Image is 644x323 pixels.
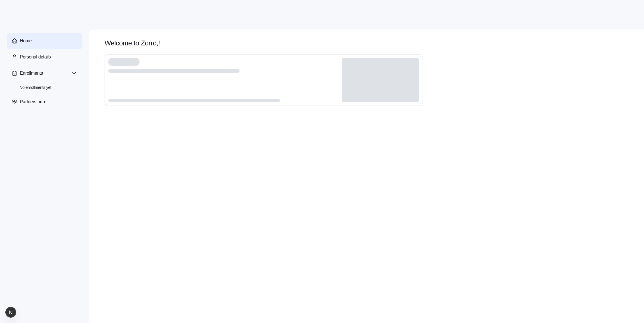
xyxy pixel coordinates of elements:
span: Personal details [20,54,51,61]
h1: Welcome to Zorro, ! [105,39,626,47]
span: Enrollments [20,70,43,77]
span: Partners hub [20,98,45,106]
span: No enrollments yet [20,85,51,90]
span: Home [20,37,32,45]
